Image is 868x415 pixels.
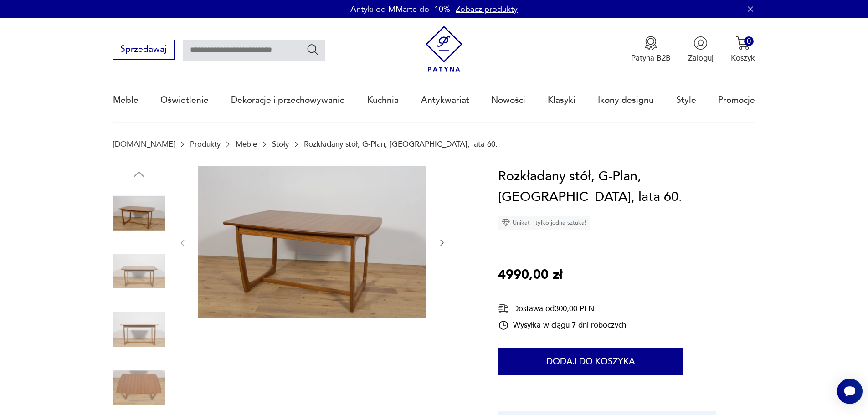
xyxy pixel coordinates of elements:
[731,36,755,63] button: 0Koszyk
[498,303,626,314] div: Dostawa od 300,00 PLN
[498,320,626,331] div: Wysyłka w ciągu 7 dni roboczych
[744,36,754,46] div: 0
[160,79,209,121] a: Oświetlenie
[693,36,708,50] img: Ikonka użytkownika
[644,36,658,50] img: Ikona medalu
[304,140,498,149] p: Rozkładany stół, G-Plan, [GEOGRAPHIC_DATA], lata 60.
[731,53,755,63] p: Koszyk
[498,265,562,286] p: 4990,00 zł
[688,53,714,63] p: Zaloguj
[231,79,345,121] a: Dekoracje i przechowywanie
[190,140,221,149] a: Produkty
[631,36,671,63] a: Ikona medaluPatyna B2B
[272,140,289,149] a: Stoły
[498,216,590,230] div: Unikat - tylko jedna sztuka!
[113,303,165,355] img: Zdjęcie produktu Rozkładany stół, G-Plan, Wielka Brytania, lata 60.
[306,43,319,56] button: Szukaj
[491,79,525,121] a: Nowości
[688,36,714,63] button: Zaloguj
[631,53,671,63] p: Patyna B2B
[198,166,426,318] img: Zdjęcie produktu Rozkładany stół, G-Plan, Wielka Brytania, lata 60.
[502,219,510,227] img: Ikona diamentu
[456,4,518,15] a: Zobacz produkty
[631,36,671,63] button: Patyna B2B
[498,348,683,375] button: Dodaj do koszyka
[113,361,165,413] img: Zdjęcie produktu Rozkładany stół, G-Plan, Wielka Brytania, lata 60.
[113,46,175,54] a: Sprzedawaj
[498,166,755,208] h1: Rozkładany stół, G-Plan, [GEOGRAPHIC_DATA], lata 60.
[350,4,450,15] p: Antyki od MMarte do -10%
[718,79,755,121] a: Promocje
[421,79,469,121] a: Antykwariat
[421,26,467,72] img: Patyna - sklep z meblami i dekoracjami vintage
[598,79,654,121] a: Ikony designu
[548,79,575,121] a: Klasyki
[113,245,165,297] img: Zdjęcie produktu Rozkładany stół, G-Plan, Wielka Brytania, lata 60.
[498,303,509,314] img: Ikona dostawy
[236,140,257,149] a: Meble
[113,40,175,60] button: Sprzedawaj
[113,79,139,121] a: Meble
[837,379,863,404] iframe: Smartsupp widget button
[113,140,175,149] a: [DOMAIN_NAME]
[113,187,165,239] img: Zdjęcie produktu Rozkładany stół, G-Plan, Wielka Brytania, lata 60.
[736,36,750,50] img: Ikona koszyka
[676,79,696,121] a: Style
[367,79,399,121] a: Kuchnia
